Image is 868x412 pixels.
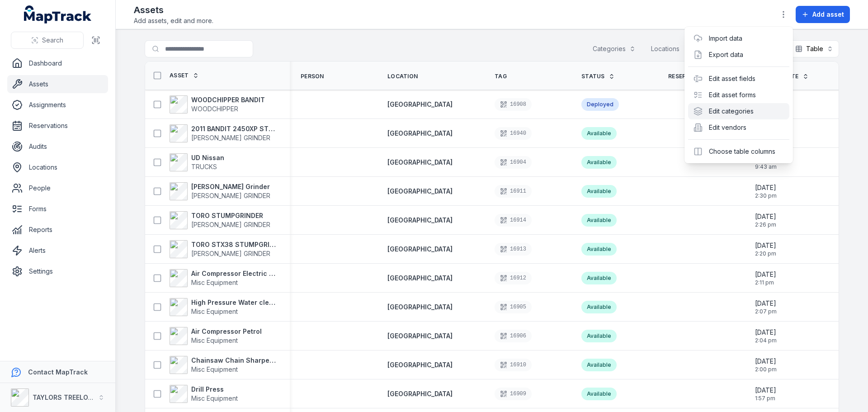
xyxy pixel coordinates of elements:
div: Export data [688,47,789,63]
div: Edit asset fields [688,71,789,87]
div: Edit categories [688,103,789,119]
div: Edit asset forms [688,87,789,103]
a: Import data [709,34,742,43]
div: Edit vendors [688,119,789,136]
div: Choose table columns [688,143,789,160]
